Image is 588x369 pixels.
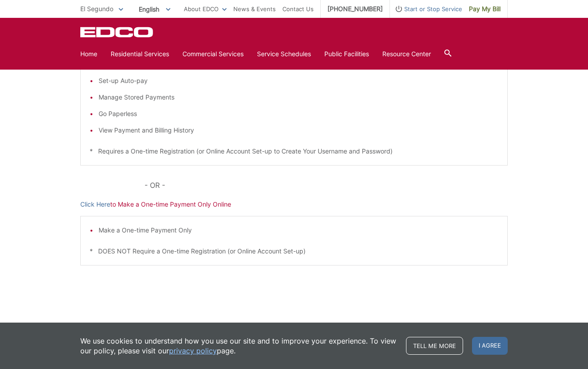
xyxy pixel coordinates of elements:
[80,5,113,12] span: El Segundo
[472,337,508,355] span: I agree
[282,4,314,14] a: Contact Us
[99,76,498,86] li: Set-up Auto-pay
[324,49,369,59] a: Public Facilities
[80,27,154,37] a: EDCD logo. Return to the homepage.
[111,49,169,59] a: Residential Services
[184,4,227,14] a: About EDCO
[132,2,177,17] span: English
[169,346,217,356] a: privacy policy
[469,4,501,14] span: Pay My Bill
[233,4,276,14] a: News & Events
[406,337,463,355] a: Tell me more
[99,225,498,235] li: Make a One-time Payment Only
[80,199,110,209] a: Click Here
[382,49,431,59] a: Resource Center
[99,109,498,119] li: Go Paperless
[80,336,397,356] p: We use cookies to understand how you use our site and to improve your experience. To view our pol...
[90,246,498,256] p: * DOES NOT Require a One-time Registration (or Online Account Set-up)
[257,49,311,59] a: Service Schedules
[99,92,498,102] li: Manage Stored Payments
[80,199,508,209] p: to Make a One-time Payment Only Online
[80,49,97,59] a: Home
[145,179,508,191] p: - OR -
[99,125,498,135] li: View Payment and Billing History
[182,49,244,59] a: Commercial Services
[90,146,498,156] p: * Requires a One-time Registration (or Online Account Set-up to Create Your Username and Password)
